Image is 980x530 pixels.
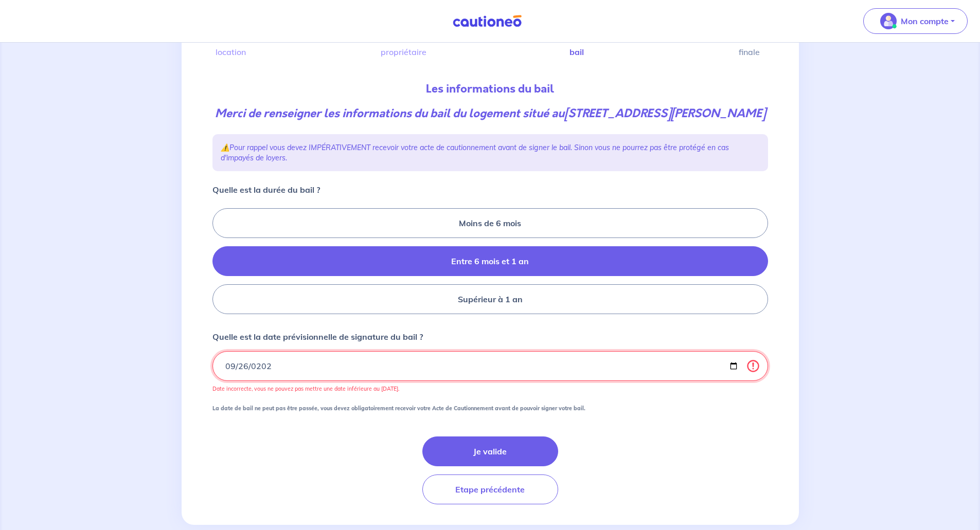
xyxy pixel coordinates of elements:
strong: [STREET_ADDRESS][PERSON_NAME] [564,105,765,121]
p: Mon compte [901,15,949,27]
p: ⚠️ [221,142,760,163]
button: Je valide [422,436,558,466]
p: Quelle est la date prévisionnelle de signature du bail ? [212,331,423,343]
p: Les informations du bail [212,81,768,97]
img: illu_account_valid_menu.svg [880,13,897,29]
button: Etape précédente [422,474,558,504]
label: Validation finale [739,35,760,56]
input: contract-date-placeholder [212,351,768,381]
label: Supérieur à 1 an [212,284,768,314]
label: Entre 6 mois et 1 an [212,246,768,276]
button: illu_account_valid_menu.svgMon compte [863,8,968,34]
p: Date incorrecte, vous ne pouvez pas mettre une date inférieure au [DATE]. [212,385,768,392]
label: Informations propriétaire [394,35,414,56]
em: Merci de renseigner les informations du bail du logement situé au [215,105,765,121]
label: Moins de 6 mois [212,208,768,238]
p: Quelle est la durée du bail ? [212,184,320,196]
img: Cautioneo [449,15,526,28]
label: Informations location [221,35,241,56]
em: Pour rappel vous devez IMPÉRATIVEMENT recevoir votre acte de cautionnement avant de signer le bai... [221,143,729,162]
label: Informations bail [566,35,587,56]
strong: La date de bail ne peut pas être passée, vous devez obligatoirement recevoir votre Acte de Cautio... [212,405,585,412]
